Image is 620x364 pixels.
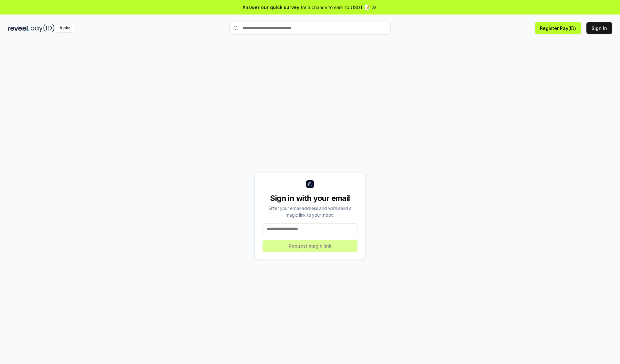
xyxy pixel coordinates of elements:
img: reveel_dark [8,24,29,32]
div: Enter your email address and we’ll send a magic link to your inbox. [263,205,357,218]
span: for a chance to earn 10 USDT 📝 [301,4,370,11]
img: logo_small [306,180,314,188]
img: pay_id [31,24,55,32]
div: Alpha [56,24,74,32]
span: Answer our quick survey [243,4,299,11]
button: Register Pay(ID) [535,22,581,34]
button: Sign In [586,22,612,34]
div: Sign in with your email [263,193,357,203]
